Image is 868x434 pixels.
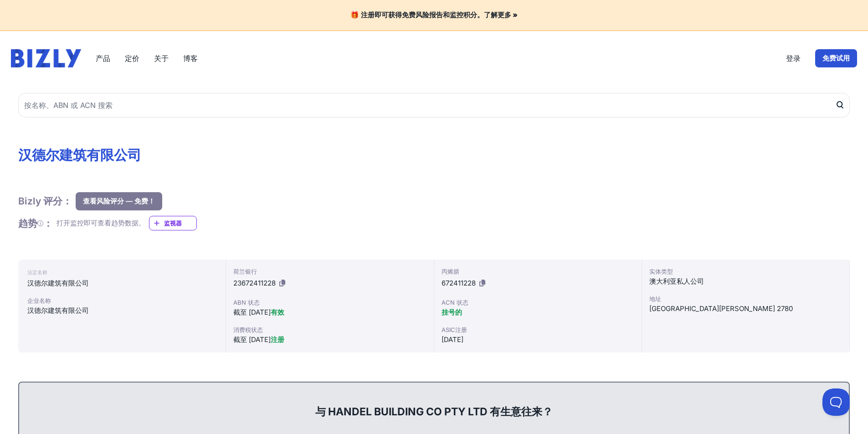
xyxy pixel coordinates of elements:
[27,269,47,276] font: 法定名称
[233,299,260,306] font: ABN 状态
[442,308,462,317] font: 挂号的
[271,308,284,317] font: 有效
[154,54,169,63] font: 关于
[442,326,467,333] font: ASIC注册
[43,218,53,229] font: ：
[83,197,155,205] font: 查看风险评分 — 免费！
[822,388,850,416] iframe: 切换客户支持
[154,53,169,64] a: 关于
[815,49,857,67] a: 免费试用
[96,54,110,63] font: 产品
[27,297,51,304] font: 企业名称
[18,93,850,117] input: 按名称、ABN 或 ACN 搜索
[27,279,89,287] font: 汉德尔建筑有限公司
[18,195,72,207] font: Bizly 评分：
[18,147,141,163] font: 汉德尔建筑有限公司
[233,268,257,275] font: 荷兰银行
[233,335,271,344] font: 截至 [DATE]
[442,279,476,287] font: 672411228
[442,268,459,275] font: 丙烯腈
[233,326,263,333] font: 消费税状态
[271,335,284,344] font: 注册
[27,306,89,315] font: 汉德尔建筑有限公司
[96,53,110,64] button: 产品
[149,216,197,230] a: 监视器
[56,219,145,227] font: 打开监控即可查看趋势数据。
[164,220,182,227] font: 监视器
[484,10,518,19] a: 了解更多 »
[233,279,276,287] font: 23672411228
[649,268,673,275] font: 实体类型
[649,304,793,313] font: [GEOGRAPHIC_DATA][PERSON_NAME] 2780
[649,277,704,286] font: 澳大利亚私人公司
[442,299,468,306] font: ACN 状态
[183,54,198,63] font: 博客
[18,218,37,229] font: 趋势
[786,54,801,63] font: 登录
[233,308,271,317] font: 截至 [DATE]
[315,405,553,418] font: 与 HANDEL BUILDING CO PTY LTD 有生意往来？
[76,192,162,210] button: 查看风险评分 — 免费！
[822,54,850,62] font: 免费试用
[786,53,801,64] a: 登录
[125,53,139,64] a: 定价
[183,53,198,64] a: 博客
[350,10,484,19] font: 🎁 注册即可获得免费风险报告和监控积分。
[125,54,139,63] font: 定价
[649,295,661,302] font: 地址
[442,335,463,344] font: [DATE]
